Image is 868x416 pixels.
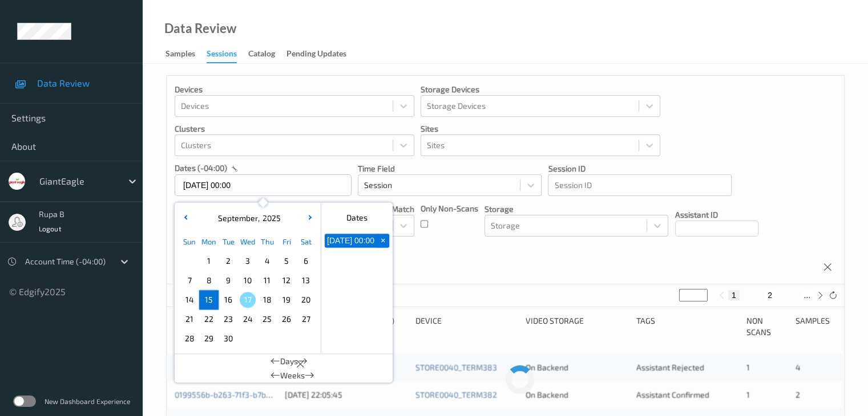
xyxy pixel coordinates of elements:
[219,290,238,309] div: Choose Tuesday September 16 of 2025
[746,362,750,372] span: 1
[795,315,836,338] div: Samples
[207,48,237,63] div: Sessions
[795,390,800,399] span: 2
[220,292,236,308] span: 16
[175,84,414,95] p: Devices
[277,329,296,348] div: Choose Friday October 03 of 2025
[296,329,316,348] div: Choose Saturday October 04 of 2025
[746,390,750,399] span: 1
[238,290,257,309] div: Choose Wednesday September 17 of 2025
[259,311,275,327] span: 25
[298,272,314,288] span: 13
[377,235,389,247] span: +
[257,329,277,348] div: Choose Thursday October 02 of 2025
[199,251,219,271] div: Choose Monday September 01 of 2025
[485,203,668,215] p: Storage
[278,272,294,288] span: 12
[238,309,257,329] div: Choose Wednesday September 24 of 2025
[526,315,628,338] div: Video Storage
[248,48,275,62] div: Catalog
[298,253,314,269] span: 6
[180,251,199,271] div: Choose Sunday August 31 of 2025
[285,389,407,401] div: [DATE] 22:05:45
[296,251,316,271] div: Choose Saturday September 06 of 2025
[240,272,256,288] span: 10
[421,203,478,214] p: Only Non-Scans
[180,290,199,309] div: Choose Sunday September 14 of 2025
[257,290,277,309] div: Choose Thursday September 18 of 2025
[201,292,217,308] span: 15
[180,232,199,251] div: Sun
[238,251,257,271] div: Choose Wednesday September 03 of 2025
[199,329,219,348] div: Choose Monday September 29 of 2025
[175,162,227,174] p: dates (-04:00)
[636,390,709,399] span: Assistant Confirmed
[220,253,236,269] span: 2
[421,84,660,95] p: Storage Devices
[415,362,497,372] a: STORE0040_TERM383
[257,271,277,290] div: Choose Thursday September 11 of 2025
[259,253,275,269] span: 4
[277,232,296,251] div: Fri
[636,315,738,338] div: Tags
[795,362,800,372] span: 4
[181,331,197,346] span: 28
[280,356,298,367] span: Days
[746,315,788,338] div: Non Scans
[298,292,314,308] span: 20
[421,123,660,134] p: Sites
[280,370,305,381] span: Weeks
[238,329,257,348] div: Choose Wednesday October 01 of 2025
[278,292,294,308] span: 19
[180,271,199,290] div: Choose Sunday September 07 of 2025
[164,23,236,34] div: Data Review
[220,311,236,327] span: 23
[201,311,217,327] span: 22
[181,292,197,308] span: 14
[298,311,314,327] span: 27
[240,311,256,327] span: 24
[238,271,257,290] div: Choose Wednesday September 10 of 2025
[277,271,296,290] div: Choose Friday September 12 of 2025
[257,232,277,251] div: Thu
[296,290,316,309] div: Choose Saturday September 20 of 2025
[199,232,219,251] div: Mon
[181,311,197,327] span: 21
[296,232,316,251] div: Sat
[219,309,238,329] div: Choose Tuesday September 23 of 2025
[180,309,199,329] div: Choose Sunday September 21 of 2025
[240,253,256,269] span: 3
[201,331,217,346] span: 29
[358,163,542,174] p: Time Field
[526,362,628,373] div: On Backend
[277,309,296,329] div: Choose Friday September 26 of 2025
[180,329,199,348] div: Choose Sunday September 28 of 2025
[219,251,238,271] div: Choose Tuesday September 02 of 2025
[199,309,219,329] div: Choose Monday September 22 of 2025
[201,272,217,288] span: 8
[219,271,238,290] div: Choose Tuesday September 09 of 2025
[675,209,758,221] p: Assistant ID
[219,329,238,348] div: Choose Tuesday September 30 of 2025
[286,46,358,62] a: Pending Updates
[238,232,257,251] div: Wed
[321,207,393,229] div: Dates
[526,389,628,401] div: On Backend
[415,390,497,399] a: STORE0040_TERM382
[207,46,248,63] a: Sessions
[286,48,346,62] div: Pending Updates
[260,213,281,223] span: 2025
[201,253,217,269] span: 1
[277,290,296,309] div: Choose Friday September 19 of 2025
[219,232,238,251] div: Tue
[296,271,316,290] div: Choose Saturday September 13 of 2025
[165,46,207,62] a: Samples
[165,48,195,62] div: Samples
[764,290,776,300] button: 2
[199,290,219,309] div: Choose Monday September 15 of 2025
[175,123,414,134] p: Clusters
[220,272,236,288] span: 9
[220,331,236,346] span: 30
[548,163,732,174] p: Session ID
[248,46,286,62] a: Catalog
